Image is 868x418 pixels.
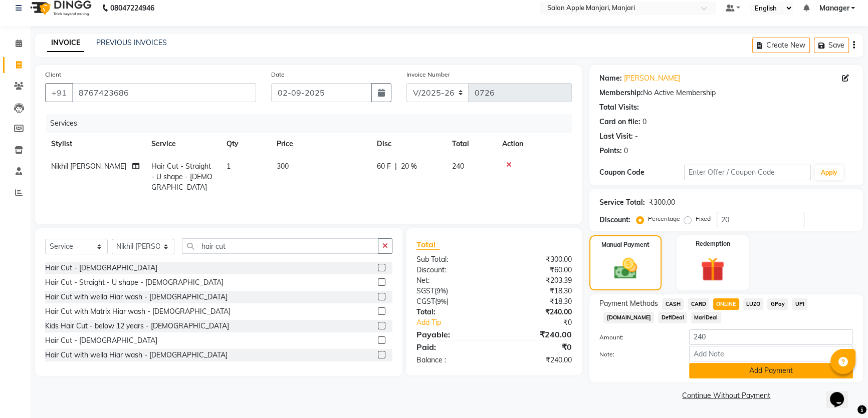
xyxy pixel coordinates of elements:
div: Kids Hair Cut - below 12 years - [DEMOGRAPHIC_DATA] [45,321,229,331]
label: Date [271,70,285,79]
label: Amount: [592,333,682,342]
div: ₹240.00 [494,328,579,340]
div: ₹300.00 [649,197,675,208]
span: CASH [662,298,684,310]
div: ( ) [409,296,494,307]
div: ₹0 [508,317,579,328]
img: _gift.svg [693,254,732,284]
a: PREVIOUS INVOICES [96,38,167,47]
iframe: chat widget [826,378,858,408]
div: Services [46,114,579,133]
span: Hair Cut - Straight - U shape - [DEMOGRAPHIC_DATA] [151,162,212,192]
button: Create New [752,38,810,53]
div: Discount: [409,265,494,275]
button: Save [814,38,849,53]
th: Service [145,133,221,155]
input: Enter Offer / Coupon Code [684,165,811,180]
span: ONLINE [713,298,739,310]
th: Disc [371,133,446,155]
div: ₹18.30 [494,286,579,296]
div: ₹300.00 [494,254,579,265]
div: Hair Cut with wella Hiar wash - [DEMOGRAPHIC_DATA] [45,350,228,360]
th: Action [496,133,572,155]
button: Add Payment [689,363,853,378]
label: Invoice Number [406,70,450,79]
span: LUZO [743,298,764,310]
span: 9% [437,297,447,305]
div: Paid: [409,341,494,353]
th: Stylist [45,133,145,155]
span: Manager [819,3,849,14]
div: Hair Cut - [DEMOGRAPHIC_DATA] [45,335,157,346]
a: Continue Without Payment [591,390,861,401]
div: Last Visit: [599,131,633,142]
span: Nikhil [PERSON_NAME] [51,162,126,171]
div: Discount: [599,215,630,225]
div: - [635,131,638,142]
button: Apply [815,165,843,180]
div: Net: [409,275,494,286]
label: Note: [592,350,682,359]
div: ( ) [409,286,494,296]
label: Redemption [696,239,730,248]
span: CGST [416,297,435,306]
img: _cash.svg [607,255,644,282]
div: Coupon Code [599,167,684,178]
span: | [395,161,397,172]
div: Hair Cut - [DEMOGRAPHIC_DATA] [45,263,157,273]
div: Hair Cut - Straight - U shape - [DEMOGRAPHIC_DATA] [45,277,224,288]
label: Percentage [648,214,680,223]
th: Qty [221,133,271,155]
th: Total [446,133,496,155]
div: Total Visits: [599,102,639,113]
div: Membership: [599,88,643,98]
span: Total [416,239,440,250]
div: ₹203.39 [494,275,579,286]
input: Search or Scan [182,238,378,254]
div: Payable: [409,328,494,340]
span: UPI [792,298,807,310]
div: 0 [642,117,646,127]
div: ₹60.00 [494,265,579,275]
div: Balance : [409,355,494,365]
span: [DOMAIN_NAME] [603,312,654,323]
span: 60 F [377,161,391,172]
div: Service Total: [599,197,645,208]
th: Price [271,133,371,155]
div: ₹240.00 [494,355,579,365]
span: SGST [416,286,435,295]
div: No Active Membership [599,88,853,98]
span: 9% [437,287,446,295]
span: CARD [688,298,709,310]
div: Sub Total: [409,254,494,265]
div: ₹0 [494,341,579,353]
a: [PERSON_NAME] [624,73,680,84]
span: Payment Methods [599,298,658,309]
span: MariDeal [691,312,721,323]
input: Amount [689,329,853,345]
div: Card on file: [599,117,640,127]
div: Total: [409,307,494,317]
input: Search by Name/Mobile/Email/Code [72,83,256,102]
span: 20 % [401,161,417,172]
label: Manual Payment [601,240,649,249]
span: DefiDeal [658,312,687,323]
a: INVOICE [47,34,84,52]
span: GPay [767,298,788,310]
input: Add Note [689,346,853,361]
span: 300 [277,162,289,171]
a: Add Tip [409,317,509,328]
button: +91 [45,83,73,102]
div: ₹18.30 [494,296,579,307]
div: Hair Cut with Matrix Hiar wash - [DEMOGRAPHIC_DATA] [45,306,231,317]
div: Points: [599,146,622,156]
div: Hair Cut with wella Hiar wash - [DEMOGRAPHIC_DATA] [45,292,228,302]
div: ₹240.00 [494,307,579,317]
label: Client [45,70,61,79]
span: 1 [227,162,231,171]
div: Name: [599,73,622,84]
label: Fixed [696,214,711,223]
div: 0 [624,146,628,156]
span: 240 [452,162,464,171]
